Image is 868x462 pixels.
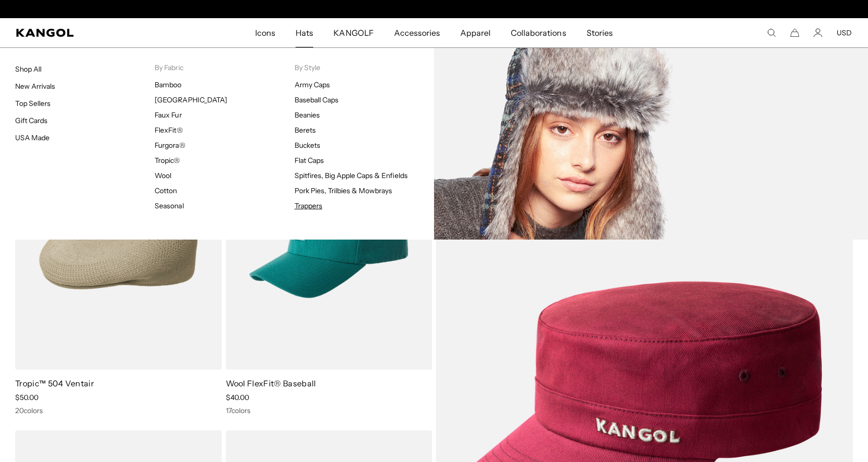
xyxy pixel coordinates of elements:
p: By Fabric [155,63,294,72]
a: Army Caps [295,80,330,89]
a: Wool [155,171,171,180]
a: Cotton [155,186,177,195]
a: Kangol [16,29,169,37]
span: Accessories [394,18,440,47]
span: Icons [255,18,275,47]
a: KANGOLF [323,18,383,47]
span: $40.00 [226,393,249,402]
a: USA Made [15,133,50,142]
a: Account [813,28,823,37]
a: Spitfires, Big Apple Caps & Enfields [295,171,408,180]
a: Faux Fur [155,110,181,120]
button: Cart [790,28,799,37]
a: Pork Pies, Trilbies & Mowbrays [295,186,393,195]
a: Shop All [15,65,41,74]
div: Announcement [330,5,538,13]
a: Tropic™ 504 Ventair [15,378,94,388]
a: Hats [285,18,323,47]
span: KANGOLF [333,18,373,47]
a: Tropic® [155,156,180,165]
a: Icons [245,18,285,47]
img: Trappers.jpg [434,48,868,240]
div: 1 of 2 [330,5,538,13]
a: Stories [576,18,623,47]
span: Collaborations [511,18,566,47]
a: [GEOGRAPHIC_DATA] [155,95,227,104]
a: Baseball Caps [295,95,339,104]
a: Seasonal [155,201,183,210]
a: Wool FlexFit® Baseball [226,378,316,388]
span: $50.00 [15,393,38,402]
p: By Style [295,63,434,72]
span: Hats [296,18,313,47]
button: USD [837,28,852,37]
a: FlexFit® [155,126,182,135]
span: Stories [587,18,613,47]
img: Wool FlexFit® Baseball [226,111,432,370]
slideshow-component: Announcement bar [330,5,538,13]
a: Collaborations [501,18,576,47]
div: 17 colors [226,406,432,415]
a: Furgora® [155,141,185,150]
a: Top Sellers [15,99,51,108]
a: Accessories [384,18,450,47]
a: Beanies [295,110,320,120]
a: Gift Cards [15,116,47,125]
a: Buckets [295,141,320,150]
summary: Search here [767,28,776,37]
a: Flat Caps [295,156,324,165]
div: 20 colors [15,406,222,415]
img: Tropic™ 504 Ventair [15,111,222,370]
a: Bamboo [155,80,181,89]
a: Trappers [295,201,322,210]
a: Berets [295,126,316,135]
a: Apparel [450,18,501,47]
a: New Arrivals [15,82,55,91]
span: Apparel [460,18,491,47]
